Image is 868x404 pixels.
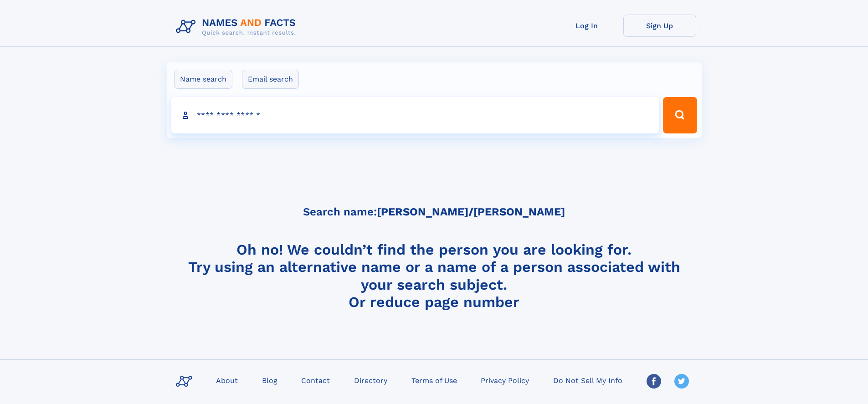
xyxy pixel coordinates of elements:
a: Contact [298,373,334,387]
a: Sign Up [623,15,696,37]
a: Directory [350,373,391,387]
label: Name search [174,70,232,89]
input: search input [171,97,659,133]
a: Do Not Sell My Info [550,373,626,387]
img: Facebook [647,374,661,389]
label: Email search [242,70,299,89]
a: Privacy Policy [477,373,533,387]
h5: Search name: [303,206,565,218]
img: Twitter [674,374,689,389]
a: Blog [258,373,281,387]
a: Terms of Use [408,373,461,387]
h4: Oh no! We couldn’t find the person you are looking for. Try using an alternative name or a name o... [172,241,696,310]
img: Logo Names and Facts [172,15,303,39]
a: Log In [550,15,623,37]
button: Search Button [663,97,697,133]
a: About [212,373,241,387]
b: [PERSON_NAME]/[PERSON_NAME] [377,205,565,218]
